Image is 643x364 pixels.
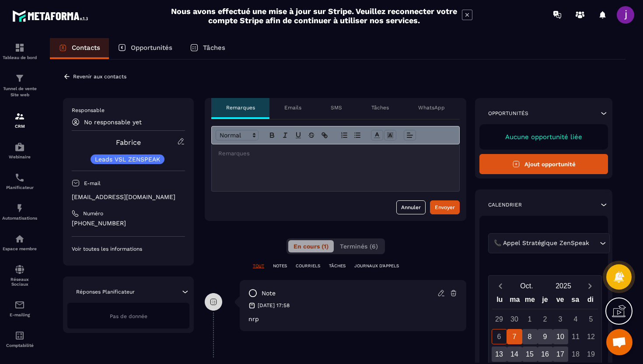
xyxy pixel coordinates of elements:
[508,278,545,294] button: Open months overlay
[507,329,522,344] div: 7
[14,234,25,244] img: automations
[2,105,37,135] a: formationformationCRM
[84,119,142,126] p: No responsable yet
[76,288,135,295] p: Réponses Planificateur
[568,294,583,309] div: sa
[584,329,599,344] div: 12
[418,104,445,111] p: WhatsApp
[2,246,37,251] p: Espace membre
[553,346,568,362] div: 17
[582,280,598,292] button: Next month
[109,38,181,59] a: Opportunités
[522,329,538,344] div: 8
[329,263,346,269] p: TÂCHES
[203,44,225,52] p: Tâches
[2,216,37,220] p: Automatisations
[14,42,25,53] img: formation
[14,330,25,341] img: accountant
[507,294,523,309] div: ma
[72,44,100,52] p: Contacts
[2,135,37,166] a: automationsautomationsWebinaire
[72,107,185,114] p: Responsable
[522,311,538,327] div: 1
[492,280,508,292] button: Previous month
[2,258,37,293] a: social-networksocial-networkRéseaux Sociaux
[584,346,599,362] div: 19
[435,203,455,212] div: Envoyer
[2,312,37,317] p: E-mailing
[2,66,37,105] a: formationformationTunnel de vente Site web
[2,36,37,66] a: formationformationTableau de bord
[72,193,185,201] p: [EMAIL_ADDRESS][DOMAIN_NAME]
[488,201,522,208] p: Calendrier
[606,329,633,355] div: Ouvrir le chat
[538,346,553,362] div: 16
[553,329,568,344] div: 10
[284,104,301,111] p: Emails
[538,329,553,344] div: 9
[488,233,610,253] div: Search for option
[488,110,528,117] p: Opportunités
[14,142,25,152] img: automations
[84,180,101,187] p: E-mail
[545,278,582,294] button: Open years overlay
[2,86,37,98] p: Tunnel de vente Site web
[568,311,584,327] div: 4
[591,238,598,248] input: Search for option
[72,245,185,252] p: Voir toutes les informations
[538,294,553,309] div: je
[354,263,399,269] p: JOURNAUX D'APPELS
[2,196,37,227] a: automationsautomationsAutomatisations
[226,104,255,111] p: Remarques
[131,44,172,52] p: Opportunités
[14,111,25,122] img: formation
[72,219,185,227] p: [PHONE_NUMBER]
[552,294,568,309] div: ve
[568,346,584,362] div: 18
[14,300,25,310] img: email
[14,264,25,275] img: social-network
[430,200,460,214] button: Envoyer
[584,311,599,327] div: 5
[553,311,568,327] div: 3
[568,329,584,344] div: 11
[2,154,37,159] p: Webinaire
[110,313,147,319] span: Pas de donnée
[583,294,598,309] div: di
[2,324,37,354] a: accountantaccountantComptabilité
[507,346,522,362] div: 14
[522,294,538,309] div: me
[288,240,334,252] button: En cours (1)
[14,203,25,213] img: automations
[50,38,109,59] a: Contacts
[2,227,37,258] a: automationsautomationsEspace membre
[14,73,25,84] img: formation
[507,311,522,327] div: 30
[14,172,25,183] img: scheduler
[492,294,507,309] div: lu
[2,293,37,324] a: emailemailE-mailing
[2,343,37,348] p: Comptabilité
[262,289,276,297] p: note
[296,263,320,269] p: COURRIELS
[73,73,126,80] p: Revenir aux contacts
[340,243,378,250] span: Terminés (6)
[488,133,599,141] p: Aucune opportunité liée
[396,200,426,214] button: Annuler
[95,156,160,162] p: Leads VSL ZENSPEAK
[181,38,234,59] a: Tâches
[294,243,328,250] span: En cours (1)
[522,346,538,362] div: 15
[335,240,383,252] button: Terminés (6)
[2,185,37,190] p: Planificateur
[538,311,553,327] div: 2
[2,166,37,196] a: schedulerschedulerPlanificateur
[2,277,37,287] p: Réseaux Sociaux
[171,7,458,25] h2: Nous avons effectué une mise à jour sur Stripe. Veuillez reconnecter votre compte Stripe afin de ...
[253,263,264,269] p: TOUT
[492,311,507,327] div: 29
[479,154,608,174] button: Ajout opportunité
[116,138,141,147] a: Fabrice
[2,55,37,60] p: Tableau de bord
[331,104,342,111] p: SMS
